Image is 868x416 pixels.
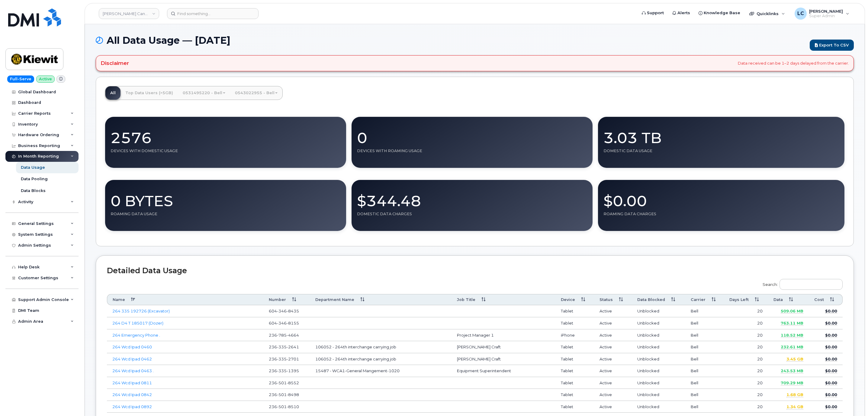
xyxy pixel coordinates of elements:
th: Device: activate to sort column ascending [555,294,594,305]
span: 1395 [287,368,299,373]
span: 346 [277,321,287,325]
input: Search: [780,279,843,290]
span: $0.00 [825,380,837,386]
span: $0.00 [825,333,837,338]
td: Bell [685,329,724,341]
h1: All Data Usage — [DATE] [96,35,807,46]
td: Tablet [555,401,594,413]
td: Active [594,305,632,317]
span: 236 [269,380,299,385]
a: 264 335 192726 (Excavator) [112,309,170,313]
span: 8510 [287,404,299,409]
td: Tablet [555,365,594,377]
th: Number: activate to sort column ascending [263,294,310,305]
span: 236 [269,333,299,338]
td: 20 [724,389,768,401]
td: Unblocked [632,365,685,377]
td: Bell [685,401,724,413]
td: Active [594,341,632,353]
span: 604 [269,321,299,325]
td: 20 [724,353,768,365]
td: 20 [724,365,768,377]
span: 236 [269,404,299,409]
a: 264 D4 T 185017 (Dozer) [112,321,163,325]
td: 106052 - 264th interchange carrying job [310,353,452,365]
span: $0.00 [825,368,837,373]
td: Bell [685,317,724,329]
td: 20 [724,377,768,389]
td: Unblocked [632,317,685,329]
td: Unblocked [632,353,685,365]
th: Cost: activate to sort column ascending [809,294,843,305]
span: 335 [277,344,287,349]
td: Tablet [555,389,594,401]
a: 264 Wcd Ipad 0842 [112,392,152,397]
span: $0.00 [825,357,837,362]
span: 509.06 MB [781,309,803,314]
td: Tablet [555,377,594,389]
span: 335 [277,357,287,361]
td: 15487 - WCA1-General Mangement-1020 [310,365,452,377]
td: iPhone [555,329,594,341]
a: Top Data Users (>5GB) [121,86,178,100]
td: Active [594,365,632,377]
span: 604 [269,309,299,313]
a: 264 Wcd Ipad 0811 [112,380,152,385]
td: Unblocked [632,401,685,413]
span: 2641 [287,344,299,349]
a: 264 Wcd Ipad 0892 [112,404,152,409]
span: 501 [277,392,287,397]
div: Domestic Data Charges [357,212,587,216]
div: Devices With Domestic Usage [111,149,341,153]
span: 236 [269,357,299,361]
td: 20 [724,305,768,317]
th: Days Left: activate to sort column ascending [724,294,768,305]
span: 1.34 GB [786,404,803,409]
th: Carrier: activate to sort column ascending [685,294,724,305]
span: 346 [277,309,287,313]
span: 8155 [287,321,299,325]
span: $0.00 [825,392,837,397]
td: Active [594,401,632,413]
td: Tablet [555,317,594,329]
th: Job Title: activate to sort column ascending [452,294,555,305]
a: 264 Emergency Phone . [112,333,160,338]
th: Data: activate to sort column ascending [768,294,809,305]
td: Bell [685,365,724,377]
td: Active [594,317,632,329]
a: All [105,86,121,100]
div: Roaming Data Usage [111,212,341,216]
span: 335 [277,368,287,373]
h2: Detailed Data Usage [107,267,843,275]
div: $344.48 [357,185,587,212]
th: Status: activate to sort column ascending [594,294,632,305]
td: Bell [685,341,724,353]
td: Unblocked [632,329,685,341]
span: $0.00 [825,309,837,314]
td: 106052 - 264th interchange carrying job [310,341,452,353]
td: 20 [724,401,768,413]
a: 264 Wcd Ipad 0463 . [112,368,154,373]
td: 20 [724,329,768,341]
div: $0.00 [603,185,839,212]
span: 232.61 MB [781,344,803,350]
span: $0.00 [825,404,837,409]
div: 0 [357,122,587,149]
td: Bell [685,305,724,317]
div: 0 Bytes [111,185,341,212]
td: Unblocked [632,305,685,317]
a: 264 Wcd Ipad 0460 [112,344,152,349]
span: 763.11 MB [781,321,803,326]
span: 501 [277,380,287,385]
th: Data Blocked: activate to sort column ascending [632,294,685,305]
a: 0531495220 - Bell [178,86,230,100]
div: Roaming Data Charges [603,212,839,216]
span: 785 [277,333,287,338]
span: $0.00 [825,321,837,326]
td: 20 [724,341,768,353]
td: Tablet [555,305,594,317]
td: Bell [685,353,724,365]
span: 8435 [287,309,299,313]
div: Domestic Data Usage [603,149,839,153]
label: Search: [759,275,843,292]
